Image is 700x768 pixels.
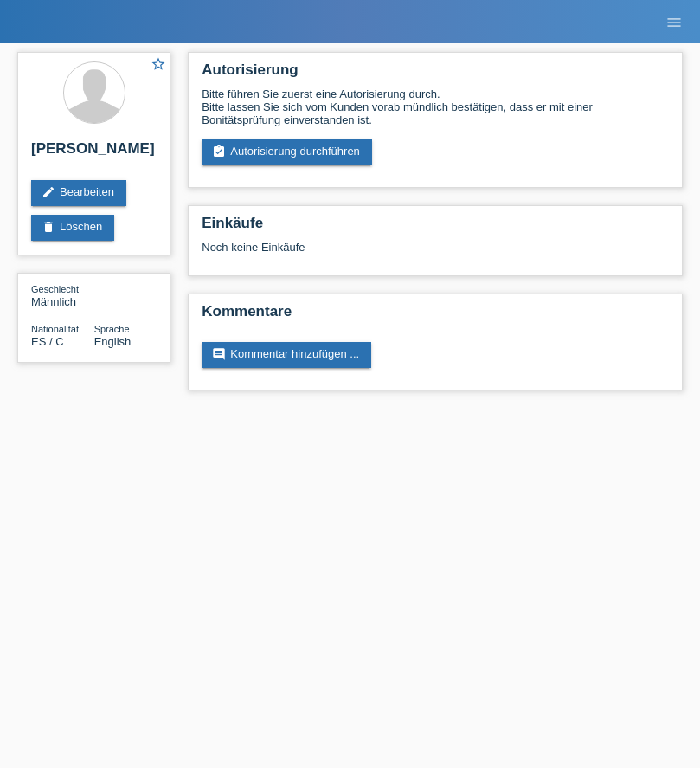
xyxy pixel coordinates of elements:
i: edit [42,185,55,199]
span: Spanien / C / 15.01.2021 [31,335,64,348]
div: Männlich [31,282,94,308]
i: assignment_turned_in [212,145,226,158]
i: delete [42,220,55,234]
a: commentKommentar hinzufügen ... [202,342,371,368]
div: Noch keine Einkäufe [202,241,669,267]
h2: Autorisierung [202,61,669,87]
h2: Kommentare [202,303,669,329]
i: comment [212,347,226,361]
i: star_border [151,56,166,72]
span: English [94,335,132,348]
div: Bitte führen Sie zuerst eine Autorisierung durch. Bitte lassen Sie sich vom Kunden vorab mündlich... [202,87,669,126]
h2: Einkäufe [202,215,669,241]
h2: [PERSON_NAME] [31,140,157,166]
i: menu [665,14,683,31]
a: editBearbeiten [31,180,126,206]
span: Geschlecht [31,284,79,294]
span: Sprache [94,324,130,334]
a: star_border [151,56,166,74]
a: menu [657,16,691,27]
span: Nationalität [31,324,79,334]
a: deleteLöschen [31,215,114,241]
a: assignment_turned_inAutorisierung durchführen [202,139,372,165]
